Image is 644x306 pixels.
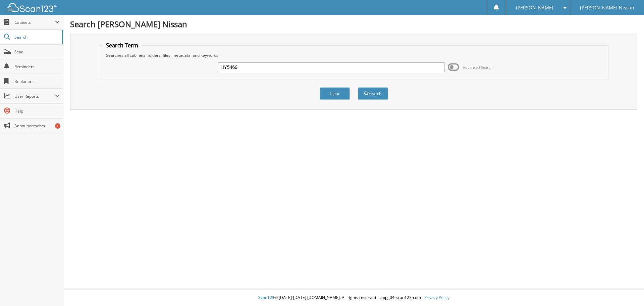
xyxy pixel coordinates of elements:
span: Help [14,108,60,114]
span: Bookmarks [14,79,60,84]
a: Privacy Policy [424,295,449,300]
button: Search [358,87,388,100]
div: © [DATE]-[DATE] [DOMAIN_NAME]. All rights reserved | appg04-scan123-com | [63,290,644,306]
legend: Search Term [103,42,142,49]
span: Search [14,34,59,40]
img: scan123-logo-white.svg [7,3,57,12]
button: Clear [320,87,350,100]
div: Searches all cabinets, folders, files, metadata, and keywords [103,52,605,58]
span: Advanced Search [463,65,493,70]
div: 1 [55,123,60,129]
span: Cabinets [14,19,55,25]
span: Scan [14,49,60,55]
span: Reminders [14,64,60,70]
span: Announcements [14,123,60,129]
span: User Reports [14,93,55,99]
span: Scan123 [258,295,274,300]
span: [PERSON_NAME] Nissan [580,6,634,10]
span: [PERSON_NAME] [516,6,553,10]
h1: Search [PERSON_NAME] Nissan [70,18,637,30]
